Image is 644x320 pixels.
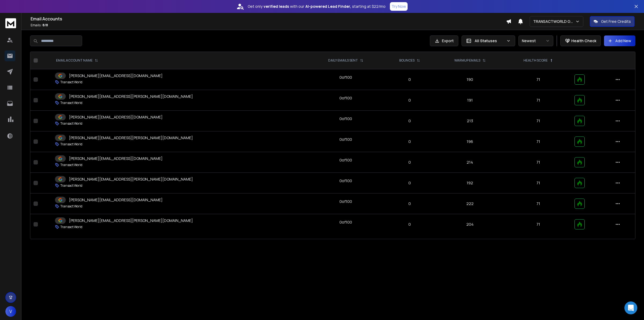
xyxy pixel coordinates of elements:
[248,4,386,9] p: Get only with our starting at $22/mo
[339,75,352,80] div: 0 of 100
[5,18,16,28] img: logo
[505,111,572,131] td: 71
[31,23,506,27] p: Emails :
[56,58,98,63] div: EMAIL ACCOUNT NAME
[430,35,458,46] button: Export
[454,58,480,63] p: WARMUP EMAILS
[601,19,631,24] p: Get Free Credits
[339,157,352,163] div: 0 of 100
[399,58,415,63] p: BOUNCES
[60,225,82,229] p: Transact World
[69,218,193,223] p: [PERSON_NAME][EMAIL_ADDRESS][PERSON_NAME][DOMAIN_NAME]
[305,4,351,9] strong: AI-powered Lead Finder,
[435,152,505,173] td: 214
[328,58,358,63] p: DAILY EMAILS SENT
[339,178,352,184] div: 0 of 100
[505,173,572,193] td: 71
[435,173,505,193] td: 192
[505,214,572,235] td: 71
[60,142,82,146] p: Transact World
[69,94,193,99] p: [PERSON_NAME][EMAIL_ADDRESS][PERSON_NAME][DOMAIN_NAME]
[339,199,352,204] div: 0 of 100
[524,58,548,63] p: HEALTH SCORE
[505,69,572,90] td: 71
[387,118,432,124] p: 0
[387,201,432,206] p: 0
[435,193,505,214] td: 222
[339,116,352,121] div: 0 of 100
[387,77,432,82] p: 0
[387,222,432,227] p: 0
[435,131,505,152] td: 196
[60,80,82,84] p: Transact World
[60,184,82,188] p: Transact World
[387,139,432,144] p: 0
[5,306,16,317] button: V
[339,220,352,225] div: 0 of 100
[590,16,635,27] button: Get Free Credits
[339,137,352,142] div: 0 of 100
[390,2,408,11] button: Try Now
[624,301,637,314] div: Open Intercom Messenger
[604,35,635,46] button: Add New
[387,160,432,165] p: 0
[69,156,163,161] p: [PERSON_NAME][EMAIL_ADDRESS][DOMAIN_NAME]
[69,197,163,203] p: [PERSON_NAME][EMAIL_ADDRESS][DOMAIN_NAME]
[31,16,506,22] h1: Email Accounts
[518,35,553,46] button: Newest
[435,69,505,90] td: 190
[391,4,406,9] p: Try Now
[435,90,505,111] td: 191
[505,131,572,152] td: 71
[60,101,82,105] p: Transact World
[505,90,572,111] td: 71
[387,98,432,103] p: 0
[69,177,193,182] p: [PERSON_NAME][EMAIL_ADDRESS][PERSON_NAME][DOMAIN_NAME]
[435,214,505,235] td: 204
[264,4,289,9] strong: verified leads
[69,135,193,141] p: [PERSON_NAME][EMAIL_ADDRESS][PERSON_NAME][DOMAIN_NAME]
[505,152,572,173] td: 71
[60,163,82,167] p: Transact World
[505,193,572,214] td: 71
[533,19,575,24] p: TRANSACTWORLD GROUP
[571,38,596,44] p: Health Check
[387,180,432,186] p: 0
[435,111,505,131] td: 213
[475,38,504,44] p: All Statuses
[60,121,82,126] p: Transact World
[560,35,601,46] button: Health Check
[339,95,352,101] div: 0 of 100
[69,73,163,78] p: [PERSON_NAME][EMAIL_ADDRESS][DOMAIN_NAME]
[69,114,163,120] p: [PERSON_NAME][EMAIL_ADDRESS][DOMAIN_NAME]
[60,204,82,208] p: Transact World
[42,23,48,27] span: 8 / 8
